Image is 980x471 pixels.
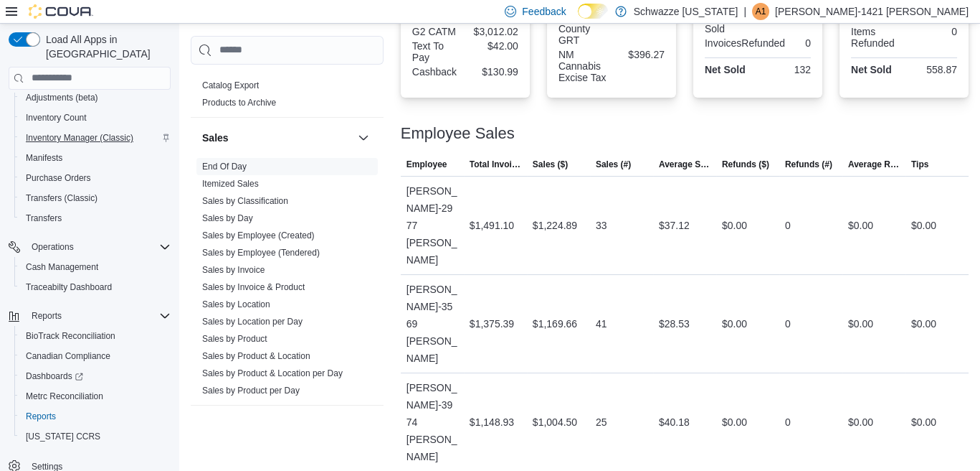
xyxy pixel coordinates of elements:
a: Sales by Product & Location [202,351,310,361]
span: Feedback [522,4,566,19]
p: | [743,3,746,20]
div: Cashback [412,66,462,78]
img: Cova [29,4,93,19]
span: Traceabilty Dashboard [20,279,171,296]
div: Items Refunded [851,26,901,49]
a: Transfers [20,210,67,227]
button: [US_STATE] CCRS [14,426,176,447]
a: End Of Day [202,162,247,172]
span: Inventory Manager (Classic) [26,132,133,144]
a: [US_STATE] CCRS [20,428,106,445]
div: $28.53 [659,315,690,332]
span: [US_STATE] CCRS [26,431,100,442]
span: Sales by Day [202,213,253,224]
a: Reports [20,408,62,425]
div: 0 [791,37,811,49]
span: Inventory Count [26,112,87,123]
span: Load All Apps in [GEOGRAPHIC_DATA] [40,32,171,61]
span: Traceabilty Dashboard [26,281,112,293]
span: Sales by Employee (Created) [202,230,315,241]
span: Transfers [26,213,62,224]
span: Sales by Classification [202,195,288,207]
a: Sales by Location [202,299,270,309]
span: A1 [756,3,766,20]
div: $1,169.66 [533,315,577,332]
span: Cash Management [20,258,171,276]
div: $1,491.10 [470,217,514,234]
a: Inventory Count [20,109,92,126]
span: Dark Mode [578,19,579,19]
span: BioTrack Reconciliation [20,327,171,345]
div: 25 [596,414,607,431]
span: Operations [26,238,171,256]
h3: Employee Sales [401,125,515,142]
span: Sales by Location [202,299,270,310]
a: Sales by Day [202,213,253,223]
span: Sales ($) [533,159,568,170]
div: $37.12 [659,217,690,234]
span: Itemized Sales [202,178,259,190]
div: $0.00 [911,414,936,431]
span: Canadian Compliance [20,348,171,365]
div: $130.99 [468,66,518,78]
span: Cash Management [26,261,98,273]
button: Operations [3,237,176,257]
span: Sales by Invoice & Product [202,281,305,293]
div: InvoicesRefunded [705,37,785,49]
span: Employee [406,159,447,170]
a: Sales by Invoice [202,265,265,275]
div: 0 [907,26,957,37]
span: Metrc Reconciliation [20,388,171,405]
button: Canadian Compliance [14,346,176,366]
div: 0 [785,414,791,431]
span: Operations [32,241,74,253]
button: Transfers (Classic) [14,188,176,208]
span: Tips [911,159,928,170]
span: Refunds (#) [785,159,832,170]
button: Sales [202,131,352,145]
span: Dashboards [20,368,171,385]
button: BioTrack Reconciliation [14,326,176,346]
a: BioTrack Reconciliation [20,327,121,345]
span: BioTrack Reconciliation [26,330,115,342]
div: [PERSON_NAME]-3974 [PERSON_NAME] [401,373,464,471]
span: Sales by Product & Location [202,350,310,362]
button: Reports [3,306,176,326]
input: Dark Mode [578,4,608,19]
button: Reports [14,406,176,426]
span: Transfers [20,210,171,227]
span: Metrc Reconciliation [26,391,103,402]
span: Sales by Product per Day [202,385,300,396]
div: $1,148.93 [470,414,514,431]
div: 132 [761,64,811,75]
div: $0.00 [848,414,873,431]
span: Average Refund [848,159,900,170]
a: Adjustments (beta) [20,89,104,106]
div: $0.00 [848,315,873,332]
button: Purchase Orders [14,168,176,188]
div: $396.27 [614,49,665,60]
a: Sales by Employee (Tendered) [202,248,320,258]
span: Inventory Manager (Classic) [20,129,171,146]
a: Cash Management [20,258,104,276]
span: Inventory Count [20,109,171,126]
span: Sales (#) [596,159,631,170]
div: $1,004.50 [533,414,577,431]
a: Inventory Manager (Classic) [20,129,139,146]
button: Inventory Count [14,108,176,128]
a: Catalog Export [202,80,259,90]
span: Reports [26,411,56,422]
div: Text To Pay [412,40,462,63]
button: Sales [355,129,372,146]
div: $40.18 [659,414,690,431]
a: Manifests [20,149,68,167]
p: [PERSON_NAME]-1421 [PERSON_NAME] [775,3,969,20]
a: Sales by Invoice & Product [202,282,305,292]
div: [PERSON_NAME]-2977 [PERSON_NAME] [401,177,464,274]
span: Reports [32,310,62,322]
span: Purchase Orders [20,169,171,187]
span: Sales by Product & Location per Day [202,368,343,379]
div: [PERSON_NAME]-3569 [PERSON_NAME] [401,275,464,373]
div: $3,012.02 [468,26,518,37]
